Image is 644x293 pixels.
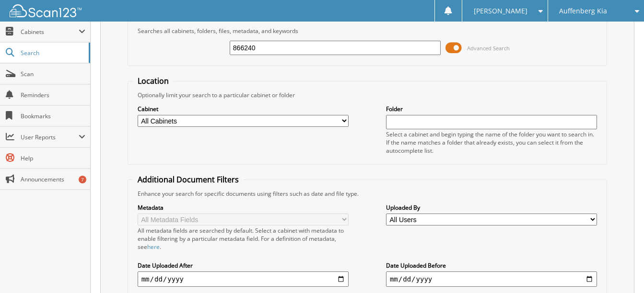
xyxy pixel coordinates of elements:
[21,70,85,78] span: Scan
[133,174,244,185] legend: Additional Document Filters
[467,45,510,52] span: Advanced Search
[386,261,597,270] label: Date Uploaded Before
[21,112,85,120] span: Bookmarks
[21,49,84,57] span: Search
[21,133,79,141] span: User Reports
[138,261,349,270] label: Date Uploaded After
[21,154,85,162] span: Help
[133,190,602,198] div: Enhance your search for specific documents using filters such as date and file type.
[474,8,527,14] span: [PERSON_NAME]
[138,271,349,287] input: start
[386,105,597,113] label: Folder
[386,203,597,212] label: Uploaded By
[133,91,602,99] div: Optionally limit your search to a particular cabinet or folder
[147,243,160,251] a: here
[79,176,86,183] div: 7
[21,28,79,36] span: Cabinets
[21,175,85,183] span: Announcements
[21,91,85,99] span: Reminders
[386,130,597,155] div: Select a cabinet and begin typing the name of the folder you want to search in. If the name match...
[138,226,349,251] div: All metadata fields are searched by default. Select a cabinet with metadata to enable filtering b...
[386,271,597,287] input: end
[138,105,349,113] label: Cabinet
[133,27,602,35] div: Searches all cabinets, folders, files, metadata, and keywords
[596,247,644,293] iframe: Chat Widget
[559,8,607,14] span: Auffenberg Kia
[138,203,349,212] label: Metadata
[133,76,174,86] legend: Location
[10,4,82,17] img: scan123-logo-white.svg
